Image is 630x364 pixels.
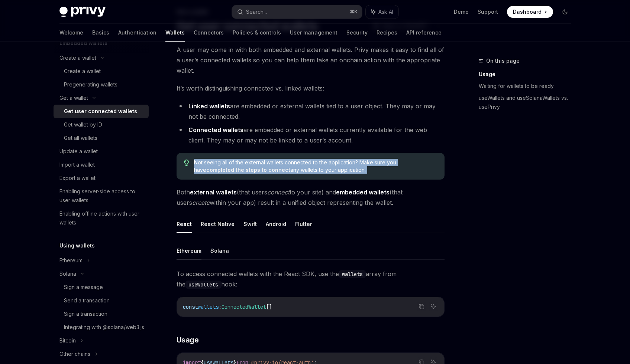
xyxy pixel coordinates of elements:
[54,158,149,171] a: Import a wallet
[64,107,137,116] div: Get user connected wallets
[210,242,229,259] button: Solana
[266,215,286,233] button: Android
[59,7,106,17] img: dark logo
[183,304,198,310] span: const
[486,56,520,65] span: On this page
[64,120,102,129] div: Get wallet by ID
[54,145,149,158] a: Update a wallet
[377,24,397,42] a: Recipes
[267,188,290,196] em: connect
[59,24,83,42] a: Welcome
[479,92,577,113] a: useWallets and useSolanaWallets vs. usePrivy
[59,241,95,250] h5: Using wallets
[59,256,83,265] div: Ethereum
[290,24,337,42] a: User management
[54,185,149,207] a: Enabling server-side access to user wallets
[59,53,96,62] div: Create a wallet
[206,167,290,173] a: completed the steps to connect
[188,102,230,110] strong: Linked wallets
[177,101,445,122] li: are embedded or external wallets tied to a user object. They may or may not be connected.
[406,24,442,42] a: API reference
[64,296,110,305] div: Send a transaction
[59,350,90,358] div: Other chains
[54,105,149,118] a: Get user connected wallets
[177,125,445,145] li: are embedded or external wallets currently available for the web client. They may or may not be l...
[507,6,553,18] a: Dashboard
[118,24,156,42] a: Authentication
[366,5,398,19] button: Ask AI
[54,171,149,185] a: Export a wallet
[478,8,498,16] a: Support
[190,188,237,196] strong: external wallets
[54,281,149,294] a: Sign a message
[243,215,257,233] button: Swift
[54,321,149,334] a: Integrating with @solana/web3.js
[177,335,199,345] span: Usage
[64,67,101,76] div: Create a wallet
[339,270,366,278] code: wallets
[454,8,469,16] a: Demo
[194,159,437,174] span: Not seeing all of the external wallets connected to the application? Make sure you have any walle...
[54,78,149,91] a: Pregenerating wallets
[417,302,426,311] button: Copy the contents from the code block
[59,147,98,156] div: Update a wallet
[266,304,272,310] span: []
[64,283,103,292] div: Sign a message
[59,269,76,278] div: Solana
[59,336,76,345] div: Bitcoin
[233,24,281,42] a: Policies & controls
[64,323,144,332] div: Integrating with @solana/web3.js
[177,242,201,259] button: Ethereum
[177,83,445,94] span: It’s worth distinguishing connected vs. linked wallets:
[513,8,542,16] span: Dashboard
[201,215,235,233] button: React Native
[479,68,577,80] a: Usage
[184,160,189,166] svg: Tip
[246,7,267,16] div: Search...
[336,188,390,196] strong: embedded wallets
[92,24,109,42] a: Basics
[54,307,149,321] a: Sign a transaction
[59,209,144,227] div: Enabling offline actions with user wallets
[192,199,210,206] em: create
[429,302,438,311] button: Ask AI
[198,304,219,310] span: wallets
[378,8,393,16] span: Ask AI
[559,6,571,18] button: Toggle dark mode
[177,215,192,233] button: React
[188,126,243,134] strong: Connected wallets
[54,118,149,131] a: Get wallet by ID
[59,174,96,183] div: Export a wallet
[54,65,149,78] a: Create a wallet
[194,24,224,42] a: Connectors
[64,80,117,89] div: Pregenerating wallets
[54,294,149,307] a: Send a transaction
[350,9,358,15] span: ⌘ K
[295,215,312,233] button: Flutter
[59,160,95,169] div: Import a wallet
[54,131,149,145] a: Get all wallets
[64,309,107,318] div: Sign a transaction
[165,24,185,42] a: Wallets
[54,207,149,229] a: Enabling offline actions with user wallets
[177,45,445,76] span: A user may come in with both embedded and external wallets. Privy makes it easy to find all of a ...
[219,304,222,310] span: :
[64,134,97,142] div: Get all wallets
[177,269,445,289] span: To access connected wallets with the React SDK, use the array from the hook:
[222,304,266,310] span: ConnectedWallet
[59,187,144,205] div: Enabling server-side access to user wallets
[346,24,368,42] a: Security
[185,281,221,289] code: useWallets
[479,80,577,92] a: Waiting for wallets to be ready
[232,5,362,19] button: Search...⌘K
[177,187,445,208] span: Both (that users to your site) and (that users within your app) result in a unified object repres...
[59,94,88,102] div: Get a wallet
